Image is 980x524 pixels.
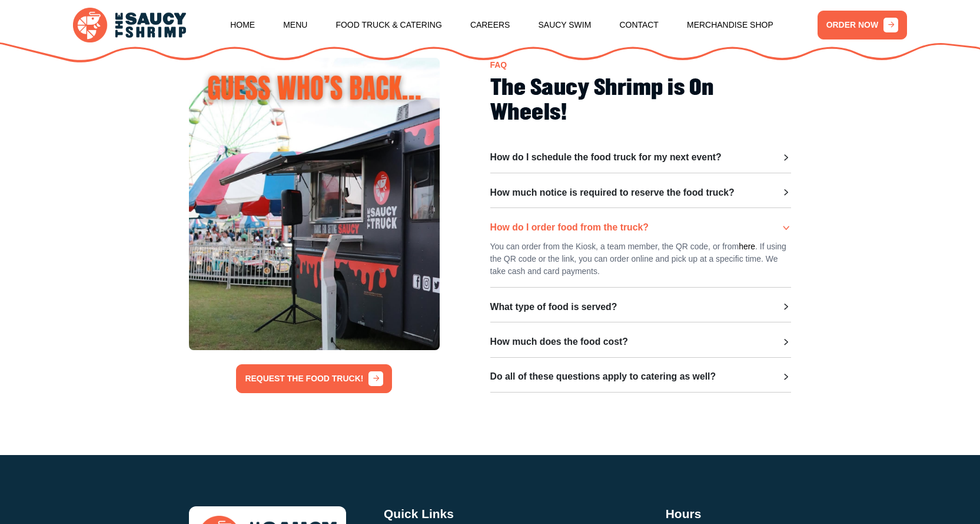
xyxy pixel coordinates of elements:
a: Menu [283,2,307,47]
a: here [739,240,755,253]
img: Image [189,58,440,350]
a: Contact [619,2,658,47]
h2: The Saucy Shrimp is On Wheels! [490,76,792,126]
p: You can order from the Kiosk, a team member, the QR code, or from . If using the QR code or the l... [490,240,792,278]
h3: How do I order food from the truck? [490,222,649,233]
span: FAQ [490,61,507,69]
h3: What type of food is served? [490,302,617,313]
a: Careers [470,2,510,47]
h3: How much notice is required to reserve the food truck? [490,187,735,199]
a: ORDER NOW [818,11,908,39]
a: Food Truck & Catering [335,2,441,47]
h3: How much does the food cost? [490,337,628,348]
img: logo [73,8,186,42]
a: Saucy Swim [539,2,592,47]
a: Home [230,2,255,47]
h3: Do all of these questions apply to catering as well? [490,371,716,383]
a: REQUEST THE FOOD TRUCK! [236,364,392,393]
a: Merchandise Shop [687,2,773,47]
h3: How do I schedule the food truck for my next event? [490,152,722,163]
